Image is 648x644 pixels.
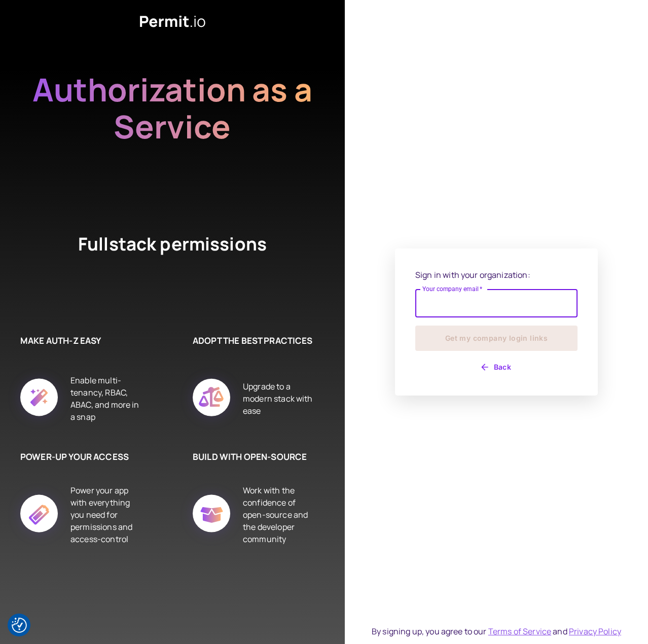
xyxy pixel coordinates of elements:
div: Upgrade to a modern stack with ease [243,367,314,430]
h4: Fullstack permissions [41,232,304,294]
h6: BUILD WITH OPEN-SOURCE [193,450,314,463]
p: Sign in with your organization: [415,269,578,281]
div: Power your app with everything you need for permissions and access-control [70,483,142,546]
a: Terms of Service [488,626,551,637]
div: By signing up, you agree to our and [372,625,621,637]
button: Back [415,359,578,375]
label: Your company email [422,284,483,293]
h6: MAKE AUTH-Z EASY [20,334,142,347]
div: Work with the confidence of open-source and the developer community [243,483,314,546]
keeper-lock: Open Keeper Popup [558,297,570,309]
button: Consent Preferences [12,618,27,633]
button: Get my company login links [415,326,578,351]
h6: POWER-UP YOUR ACCESS [20,450,142,463]
img: Revisit consent button [12,618,27,633]
div: Enable multi-tenancy, RBAC, ABAC, and more in a snap [70,367,142,430]
h6: ADOPT THE BEST PRACTICES [193,334,314,347]
a: Privacy Policy [569,626,621,637]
